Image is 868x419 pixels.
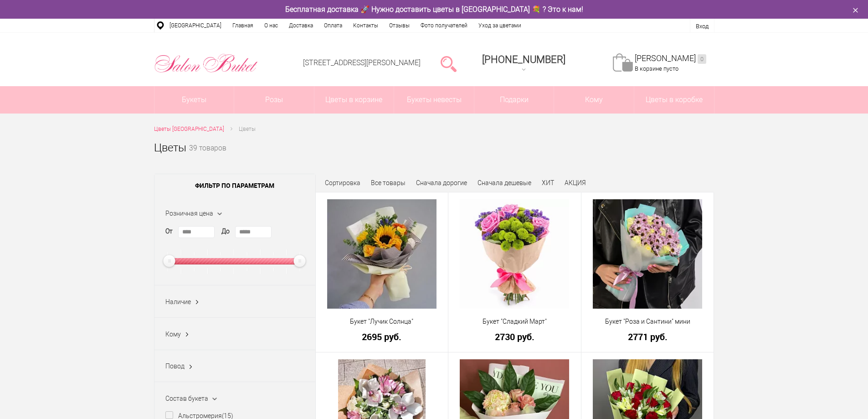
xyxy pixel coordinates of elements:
span: Состав букета [165,395,208,402]
a: Букеты [154,86,234,114]
h1: Цветы [154,140,186,156]
a: Отзывы [384,19,415,32]
a: Цветы в коробке [634,86,714,114]
ins: 0 [698,54,706,64]
a: Букет "Лучик Солнца" [322,317,442,326]
a: [PERSON_NAME] [635,53,706,64]
a: Доставка [283,19,318,32]
a: [GEOGRAPHIC_DATA] [164,19,227,32]
a: Цветы в корзине [314,86,394,114]
a: Контакты [348,19,384,32]
a: Букеты невесты [394,86,474,114]
a: Букет "Роза и Сантини" мини [587,317,708,326]
small: 39 товаров [189,145,226,167]
a: Оплата [318,19,348,32]
img: Букет "Лучик Солнца" [327,199,437,309]
a: Вход [696,23,709,30]
div: [PHONE_NUMBER] [482,54,565,65]
a: Сначала дешевые [478,179,531,186]
span: В корзине пусто [635,65,678,72]
a: Все товары [371,179,406,186]
span: Повод [165,362,185,370]
div: Бесплатная доставка 🚀 Нужно доставить цветы в [GEOGRAPHIC_DATA] 💐 ? Это к нам! [147,5,721,14]
a: Главная [227,19,259,32]
a: [PHONE_NUMBER] [477,51,571,77]
span: Кому [554,86,634,114]
a: АКЦИЯ [565,179,586,186]
a: 2771 руб. [587,332,708,341]
a: 2695 руб. [322,332,442,341]
a: Сначала дорогие [416,179,467,186]
label: От [165,227,173,236]
label: До [221,227,230,236]
img: Букет "Сладкий Март" [460,199,569,309]
span: Наличие [165,298,191,305]
span: Цветы [GEOGRAPHIC_DATA] [154,126,224,132]
a: [STREET_ADDRESS][PERSON_NAME] [303,58,421,67]
span: Кому [165,331,181,338]
a: Букет "Сладкий Март" [454,317,575,326]
span: Фильтр по параметрам [154,174,315,197]
a: Цветы [GEOGRAPHIC_DATA] [154,124,224,134]
span: Розничная цена [165,210,213,217]
a: Уход за цветами [473,19,527,32]
a: Розы [234,86,314,114]
a: Подарки [474,86,554,114]
a: 2730 руб. [454,332,575,341]
a: ХИТ [542,179,554,186]
span: Цветы [239,126,256,132]
a: О нас [259,19,283,32]
a: Фото получателей [415,19,473,32]
img: Цветы Нижний Новгород [154,52,258,75]
img: Букет "Роза и Сантини" мини [593,199,702,309]
span: Сортировка [325,179,360,186]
